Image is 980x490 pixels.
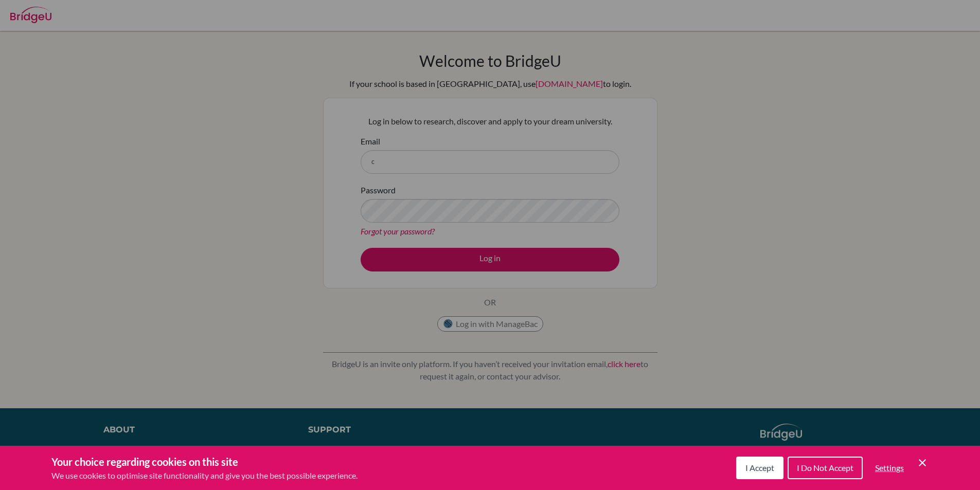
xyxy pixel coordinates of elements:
button: I Do Not Accept [788,457,863,479]
button: Save and close [916,457,929,469]
span: I Accept [745,463,774,473]
h3: Your choice regarding cookies on this site [51,454,358,469]
span: Settings [875,463,904,473]
span: I Do Not Accept [797,463,853,473]
button: Settings [867,458,912,478]
p: We use cookies to optimise site functionality and give you the best possible experience. [51,469,358,482]
button: I Accept [736,457,783,479]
